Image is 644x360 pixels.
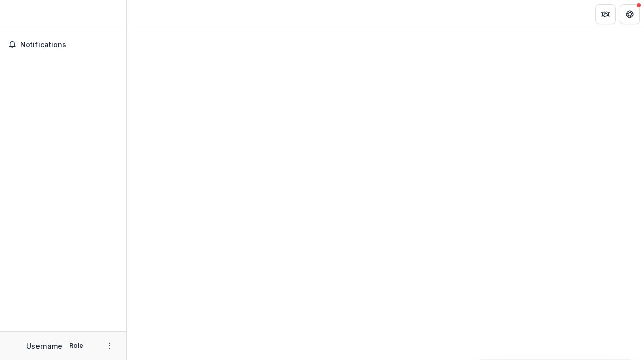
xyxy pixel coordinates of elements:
[104,340,116,352] button: More
[4,37,122,53] button: Notifications
[66,341,86,350] p: Role
[26,341,62,351] p: Username
[20,41,118,49] span: Notifications
[620,4,640,24] button: Get Help
[595,4,616,24] button: Partners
